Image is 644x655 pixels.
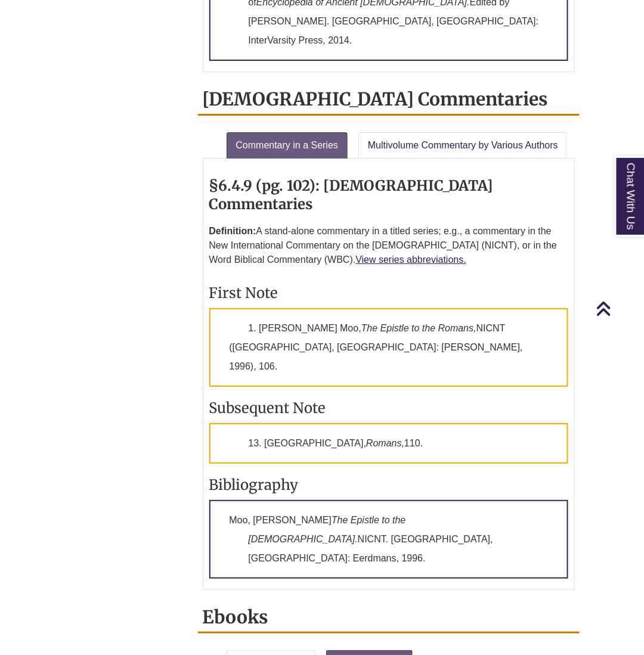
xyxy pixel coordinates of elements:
[209,423,569,464] p: 13. [GEOGRAPHIC_DATA], 110.
[209,284,569,302] h3: First Note
[209,226,256,236] strong: Definition:
[361,323,476,333] em: The Epistle to the Romans,
[209,176,494,213] strong: §6.4.9 (pg. 102): [DEMOGRAPHIC_DATA] Commentaries
[227,132,348,159] a: Commentary in a Series
[198,602,580,634] h2: Ebooks
[366,438,404,448] em: Romans,
[355,254,466,265] a: View series abbreviations.
[209,308,569,387] p: 1. [PERSON_NAME] Moo, NICNT ([GEOGRAPHIC_DATA], [GEOGRAPHIC_DATA]: [PERSON_NAME], 1996), 106.
[209,399,569,417] h3: Subsequent Note
[209,476,569,494] h3: Bibliography
[249,515,406,544] em: The Epistle to the [DEMOGRAPHIC_DATA].
[596,300,641,316] a: Back to Top
[198,84,580,116] h2: [DEMOGRAPHIC_DATA] Commentaries
[209,500,569,579] p: Moo, [PERSON_NAME] NICNT. [GEOGRAPHIC_DATA], [GEOGRAPHIC_DATA]: Eerdmans, 1996.
[209,219,569,272] p: A stand-alone commentary in a titled series; e.g., a commentary in the New International Commenta...
[358,132,568,159] a: Multivolume Commentary by Various Authors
